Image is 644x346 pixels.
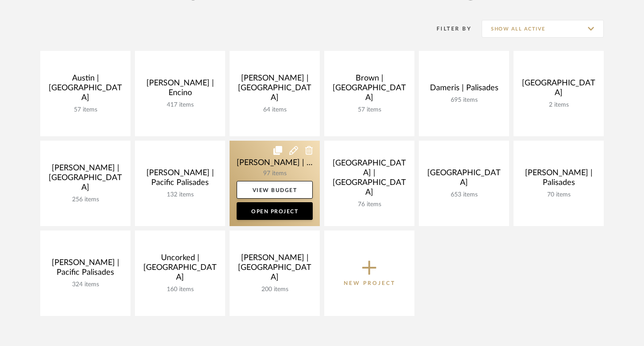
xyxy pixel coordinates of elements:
div: 2 items [521,101,597,109]
div: [PERSON_NAME] | [GEOGRAPHIC_DATA] [237,253,313,286]
div: 417 items [142,101,218,109]
div: 76 items [331,201,407,208]
div: 57 items [47,106,123,114]
div: [GEOGRAPHIC_DATA] [426,168,502,191]
div: 132 items [142,191,218,199]
div: [PERSON_NAME] | Pacific Palisades [47,258,123,281]
div: Dameris | Palisades [426,83,502,96]
div: 200 items [237,286,313,293]
div: 160 items [142,286,218,293]
button: New Project [324,231,414,316]
div: [PERSON_NAME] | Encino [142,78,218,101]
div: 324 items [47,281,123,288]
p: New Project [344,279,395,288]
div: Austin | [GEOGRAPHIC_DATA] [47,73,123,106]
div: 256 items [47,196,123,204]
div: 653 items [426,191,502,199]
div: 70 items [521,191,597,199]
a: View Budget [237,181,313,199]
div: [PERSON_NAME] | Palisades [521,168,597,191]
div: [GEOGRAPHIC_DATA] | [GEOGRAPHIC_DATA] [331,158,407,201]
div: 57 items [331,106,407,114]
a: Open Project [237,202,313,220]
div: 64 items [237,106,313,114]
div: [GEOGRAPHIC_DATA] [521,78,597,101]
div: [PERSON_NAME] | [GEOGRAPHIC_DATA] [237,73,313,106]
div: [PERSON_NAME] | [GEOGRAPHIC_DATA] [47,163,123,196]
div: Uncorked | [GEOGRAPHIC_DATA] [142,253,218,286]
div: [PERSON_NAME] | Pacific Palisades [142,168,218,191]
div: Filter By [425,24,471,33]
div: Brown | [GEOGRAPHIC_DATA] [331,73,407,106]
div: 695 items [426,96,502,104]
